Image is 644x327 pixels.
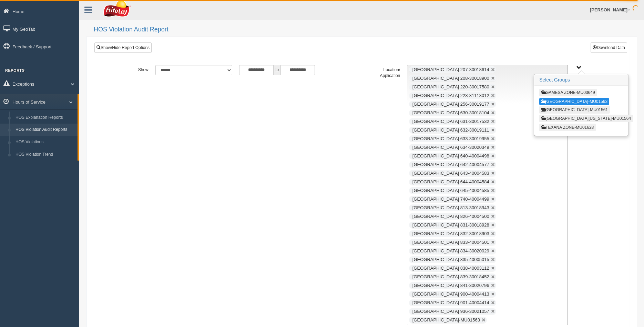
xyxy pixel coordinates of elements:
[539,89,597,96] button: GAMESA ZONE-MU03649
[539,106,610,114] button: [GEOGRAPHIC_DATA]-MU01561
[412,136,489,141] span: [GEOGRAPHIC_DATA] 633-30019955
[412,231,489,236] span: [GEOGRAPHIC_DATA] 832-30018903
[94,42,152,53] a: Show/Hide Report Options
[412,274,489,279] span: [GEOGRAPHIC_DATA] 839-30018452
[412,196,489,202] span: [GEOGRAPHIC_DATA] 740-40004499
[412,93,489,98] span: [GEOGRAPHIC_DATA] 223-31113012
[412,102,489,107] span: [GEOGRAPHIC_DATA] 256-30019177
[412,266,489,271] span: [GEOGRAPHIC_DATA] 838-40003112
[412,300,489,305] span: [GEOGRAPHIC_DATA] 901-40004414
[412,309,489,314] span: [GEOGRAPHIC_DATA] 936-30021057
[412,76,489,81] span: [GEOGRAPHIC_DATA] 208-30018900
[412,110,489,115] span: [GEOGRAPHIC_DATA] 630-30018104
[412,162,489,167] span: [GEOGRAPHIC_DATA] 642-40004577
[539,124,596,131] button: TEXANA ZONE-MU01628
[412,283,489,288] span: [GEOGRAPHIC_DATA] 841-30020796
[94,26,637,33] h2: HOS Violation Audit Report
[12,136,78,148] a: HOS Violations
[362,65,404,79] label: Location/ Application
[412,171,489,176] span: [GEOGRAPHIC_DATA] 643-40004583
[412,84,489,89] span: [GEOGRAPHIC_DATA] 220-30017580
[412,153,489,158] span: [GEOGRAPHIC_DATA] 640-40004498
[412,188,489,193] span: [GEOGRAPHIC_DATA] 645-40004585
[412,179,489,184] span: [GEOGRAPHIC_DATA] 644-40004584
[412,67,489,72] span: [GEOGRAPHIC_DATA] 207-30018614
[412,145,489,150] span: [GEOGRAPHIC_DATA] 634-30020349
[534,75,628,86] h3: Select Groups
[110,65,152,73] label: Show
[591,42,627,53] button: Download Data
[412,127,489,133] span: [GEOGRAPHIC_DATA] 632-30019111
[12,148,78,161] a: HOS Violation Trend
[539,98,609,105] button: [GEOGRAPHIC_DATA]-MU01563
[412,119,489,124] span: [GEOGRAPHIC_DATA] 631-30017532
[412,222,489,228] span: [GEOGRAPHIC_DATA] 831-30018928
[12,112,78,124] a: HOS Explanation Reports
[412,240,489,245] span: [GEOGRAPHIC_DATA] 833-40004501
[412,291,489,297] span: [GEOGRAPHIC_DATA] 900-40004413
[412,257,489,262] span: [GEOGRAPHIC_DATA] 835-40005015
[539,115,633,122] button: [GEOGRAPHIC_DATA][US_STATE]-MU01564
[412,214,489,219] span: [GEOGRAPHIC_DATA] 826-40004500
[412,317,480,323] span: [GEOGRAPHIC_DATA]-MU01563
[12,124,78,136] a: HOS Violation Audit Reports
[412,248,489,253] span: [GEOGRAPHIC_DATA] 834-30020029
[274,65,280,75] span: to
[412,205,489,210] span: [GEOGRAPHIC_DATA] 813-30018943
